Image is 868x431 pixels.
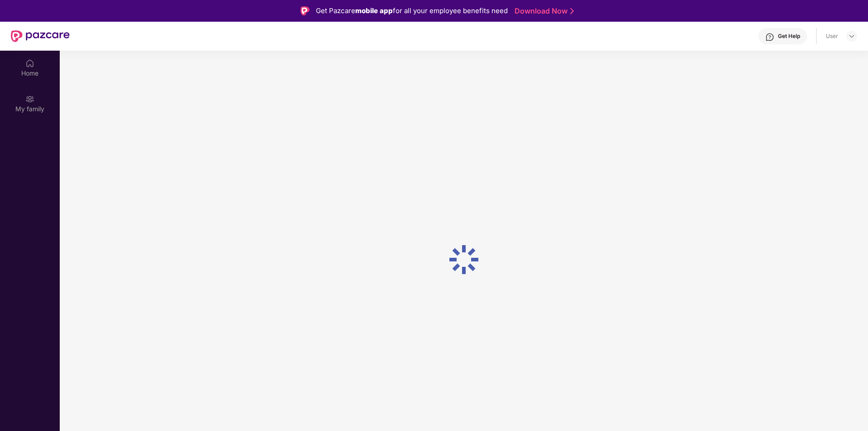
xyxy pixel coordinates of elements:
[515,6,571,16] a: Download Now
[316,5,508,16] div: Get Pazcare for all your employee benefits need
[25,59,34,68] img: svg+xml;base64,PHN2ZyBpZD0iSG9tZSIgeG1sbnM9Imh0dHA6Ly93d3cudzMub3JnLzIwMDAvc3ZnIiB3aWR0aD0iMjAiIG...
[25,95,34,104] img: svg+xml;base64,PHN2ZyB3aWR0aD0iMjAiIGhlaWdodD0iMjAiIHZpZXdCb3g9IjAgMCAyMCAyMCIgZmlsbD0ibm9uZSIgeG...
[355,6,393,15] strong: mobile app
[826,33,838,40] div: User
[848,33,855,40] img: svg+xml;base64,PHN2ZyBpZD0iRHJvcGRvd24tMzJ4MzIiIHhtbG5zPSJodHRwOi8vd3d3LnczLm9yZy8yMDAwL3N2ZyIgd2...
[778,33,800,40] div: Get Help
[300,6,310,15] img: Logo
[570,6,574,16] img: Stroke
[11,30,70,42] img: New Pazcare Logo
[765,33,774,42] img: svg+xml;base64,PHN2ZyBpZD0iSGVscC0zMngzMiIgeG1sbnM9Imh0dHA6Ly93d3cudzMub3JnLzIwMDAvc3ZnIiB3aWR0aD...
